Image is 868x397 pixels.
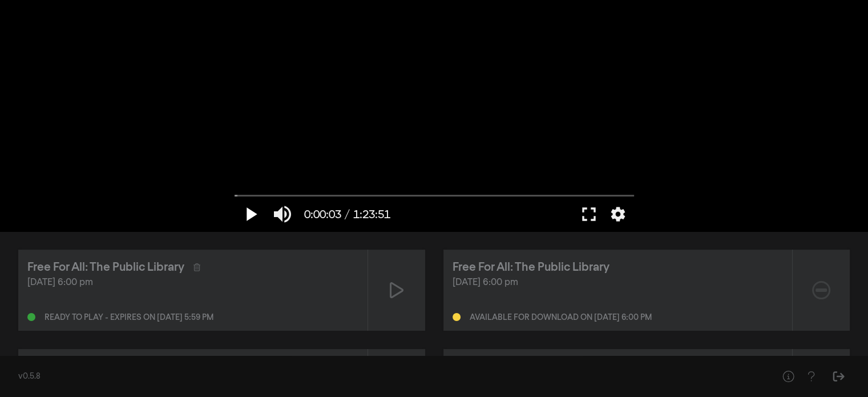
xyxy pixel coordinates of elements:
[777,365,800,388] button: Help
[27,259,184,276] div: Free For All: The Public Library
[605,197,631,231] button: More settings
[453,276,784,290] div: [DATE] 6:00 pm
[298,197,396,231] button: 0:00:03 / 1:23:51
[827,365,850,388] button: Sign Out
[235,197,267,231] button: Play
[453,259,609,276] div: Free For All: The Public Library
[470,314,652,322] div: Available for download on [DATE] 6:00 pm
[18,371,754,383] div: v0.5.8
[27,276,358,290] div: [DATE] 6:00 pm
[45,314,213,322] div: Ready to play - expires on [DATE] 5:59 pm
[573,197,605,231] button: Full screen
[800,365,822,388] button: Help
[267,197,298,231] button: Mute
